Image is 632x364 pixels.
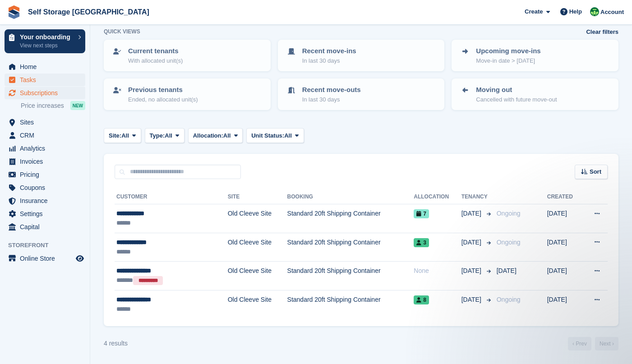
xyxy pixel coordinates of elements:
[279,79,444,109] a: Recent move-outs In last 30 days
[414,266,461,276] div: None
[461,266,483,276] span: [DATE]
[21,101,85,111] a: Price increases NEW
[414,209,429,218] span: 7
[228,190,287,204] th: Site
[251,131,284,140] span: Unit Status:
[595,337,618,350] a: Next
[497,239,521,246] span: Ongoing
[569,7,582,16] span: Help
[5,129,85,142] a: menu
[600,8,624,17] span: Account
[547,262,582,290] td: [DATE]
[568,337,591,350] a: Previous
[452,79,618,109] a: Moving out Cancelled with future move-out
[302,56,356,65] p: In last 30 days
[5,116,85,129] a: menu
[20,74,74,86] span: Tasks
[228,204,287,233] td: Old Cleeve Site
[20,221,74,233] span: Capital
[228,262,287,290] td: Old Cleeve Site
[476,95,557,104] p: Cancelled with future move-out
[104,28,140,36] h6: Quick views
[104,339,128,348] div: 4 results
[461,238,483,247] span: [DATE]
[20,252,74,265] span: Online Store
[20,168,74,181] span: Pricing
[228,233,287,262] td: Old Cleeve Site
[20,142,74,155] span: Analytics
[497,210,521,217] span: Ongoing
[5,194,85,207] a: menu
[287,204,414,233] td: Standard 20ft Shipping Container
[5,142,85,155] a: menu
[20,194,74,207] span: Insurance
[7,5,21,19] img: stora-icon-8386f47178a22dfd0bd8f6a31ec36ba5ce8667c1dd55bd0f319d3a0aa187defe.svg
[476,85,557,95] p: Moving out
[5,181,85,194] a: menu
[246,128,304,143] button: Unit Status: All
[20,34,74,40] p: Your onboarding
[302,46,356,56] p: Recent move-ins
[414,295,429,304] span: 8
[115,190,228,204] th: Customer
[476,46,540,56] p: Upcoming move-ins
[105,79,270,109] a: Previous tenants Ended, no allocated unit(s)
[128,56,183,65] p: With allocated unit(s)
[287,262,414,290] td: Standard 20ft Shipping Container
[287,190,414,204] th: Booking
[228,290,287,318] td: Old Cleeve Site
[128,46,183,56] p: Current tenants
[461,190,493,204] th: Tenancy
[24,5,153,19] a: Self Storage [GEOGRAPHIC_DATA]
[128,85,198,95] p: Previous tenants
[461,295,483,304] span: [DATE]
[279,41,444,70] a: Recent move-ins In last 30 days
[104,128,141,143] button: Site: All
[70,101,85,110] div: NEW
[5,87,85,99] a: menu
[20,41,74,50] p: View next steps
[20,207,74,220] span: Settings
[287,290,414,318] td: Standard 20ft Shipping Container
[5,74,85,86] a: menu
[150,131,165,140] span: Type:
[223,131,231,140] span: All
[20,116,74,129] span: Sites
[74,253,85,264] a: Preview store
[302,95,361,104] p: In last 30 days
[5,207,85,220] a: menu
[5,29,85,53] a: Your onboarding View next steps
[109,131,121,140] span: Site:
[547,190,582,204] th: Created
[5,168,85,181] a: menu
[121,131,129,140] span: All
[452,41,618,70] a: Upcoming move-ins Move-in date > [DATE]
[302,85,361,95] p: Recent move-outs
[5,252,85,265] a: menu
[20,60,74,73] span: Home
[414,238,429,247] span: 3
[414,190,461,204] th: Allocation
[5,221,85,233] a: menu
[287,233,414,262] td: Standard 20ft Shipping Container
[5,155,85,168] a: menu
[461,209,483,218] span: [DATE]
[5,60,85,73] a: menu
[165,131,172,140] span: All
[20,129,74,142] span: CRM
[20,87,74,99] span: Subscriptions
[284,131,292,140] span: All
[21,101,64,110] span: Price increases
[566,337,620,350] nav: Page
[497,267,517,274] span: [DATE]
[590,7,599,16] img: Mackenzie Wells
[547,204,582,233] td: [DATE]
[497,296,521,303] span: Ongoing
[590,167,601,176] span: Sort
[547,233,582,262] td: [DATE]
[193,131,223,140] span: Allocation:
[145,128,185,143] button: Type: All
[188,128,243,143] button: Allocation: All
[20,181,74,194] span: Coupons
[20,155,74,168] span: Invoices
